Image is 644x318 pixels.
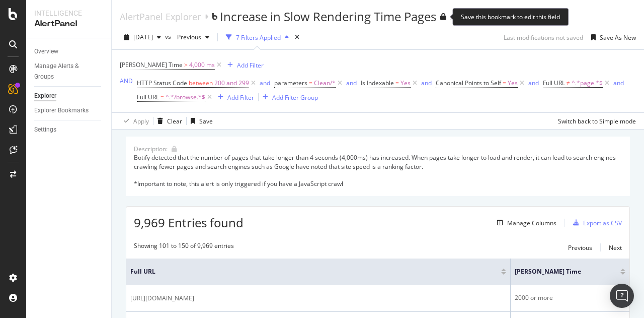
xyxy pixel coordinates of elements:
[134,145,168,153] div: Description:
[137,79,187,87] span: HTTP Status Code
[222,29,293,45] button: 7 Filters Applied
[199,117,213,125] div: Save
[569,215,622,231] button: Export as CSV
[361,79,394,87] span: Is Indexable
[503,79,506,87] span: =
[137,93,159,101] span: Full URL
[223,59,264,71] button: Add Filter
[260,78,270,88] button: and
[450,13,469,23] div: Argos
[272,93,318,102] div: Add Filter Group
[34,124,104,135] a: Settings
[274,79,307,87] span: parameters
[236,33,281,42] div: 7 Filters Applied
[34,46,58,57] div: Overview
[610,284,634,308] div: Open Intercom Messenger
[508,76,518,90] span: Yes
[395,79,399,87] span: =
[543,79,565,87] span: Full URL
[421,78,432,88] button: and
[34,105,104,116] a: Explorer Bookmarks
[134,241,234,253] div: Showing 101 to 150 of 9,969 entries
[554,113,636,129] button: Switch back to Simple mode
[436,79,501,87] span: Canonical Points to Self
[507,219,556,227] div: Manage Columns
[493,217,556,229] button: Manage Columns
[34,91,104,101] a: Explorer
[587,29,636,45] button: Save As New
[189,58,215,72] span: 4,000 ms
[165,32,173,41] span: vs
[173,29,213,45] button: Previous
[34,46,104,57] a: Overview
[167,117,182,125] div: Clear
[600,33,636,42] div: Save As New
[34,61,104,82] a: Manage Alerts & Groups
[558,117,636,125] div: Switch back to Simple mode
[34,124,56,135] div: Settings
[400,76,411,90] span: Yes
[134,214,244,231] span: 9,969 Entries found
[134,153,622,188] div: Botify detected that the number of pages that take longer than 4 seconds (4,000ms) has increased....
[515,267,605,276] span: [PERSON_NAME] Time
[220,8,436,25] div: Increase in Slow Rendering Time Pages
[314,76,336,90] span: Clean/*
[120,60,183,69] span: [PERSON_NAME] Time
[120,113,149,129] button: Apply
[609,241,622,253] button: Next
[293,32,301,42] div: times
[153,113,182,129] button: Clear
[504,33,583,42] div: Last modifications not saved
[214,76,249,90] span: 200 and 299
[259,91,318,103] button: Add Filter Group
[568,243,592,252] div: Previous
[572,76,603,90] span: ^.*page.*$
[515,293,625,302] div: 2000 or more
[130,293,194,303] span: [URL][DOMAIN_NAME]
[346,78,357,88] button: and
[173,33,201,41] span: Previous
[166,90,205,104] span: ^.*/browse.*$
[583,219,622,227] div: Export as CSV
[120,29,165,45] button: [DATE]
[187,113,213,129] button: Save
[34,18,103,30] div: AlertPanel
[184,60,188,69] span: >
[133,33,153,41] span: 2025 Oct. 14th
[609,243,622,252] div: Next
[528,78,539,88] button: and
[568,241,592,253] button: Previous
[452,8,569,26] div: Save this bookmark to edit this field
[34,105,89,116] div: Explorer Bookmarks
[237,61,264,70] div: Add Filter
[34,8,103,18] div: Intelligence
[133,117,149,125] div: Apply
[34,61,95,82] div: Manage Alerts & Groups
[120,77,133,85] div: AND
[120,76,133,86] button: AND
[160,93,164,101] span: =
[189,79,213,87] span: between
[214,91,254,103] button: Add Filter
[130,267,486,276] span: Full URL
[567,79,570,87] span: ≠
[34,91,56,101] div: Explorer
[120,11,201,22] a: AlertPanel Explorer
[309,79,312,87] span: =
[227,93,254,102] div: Add Filter
[613,78,624,88] button: and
